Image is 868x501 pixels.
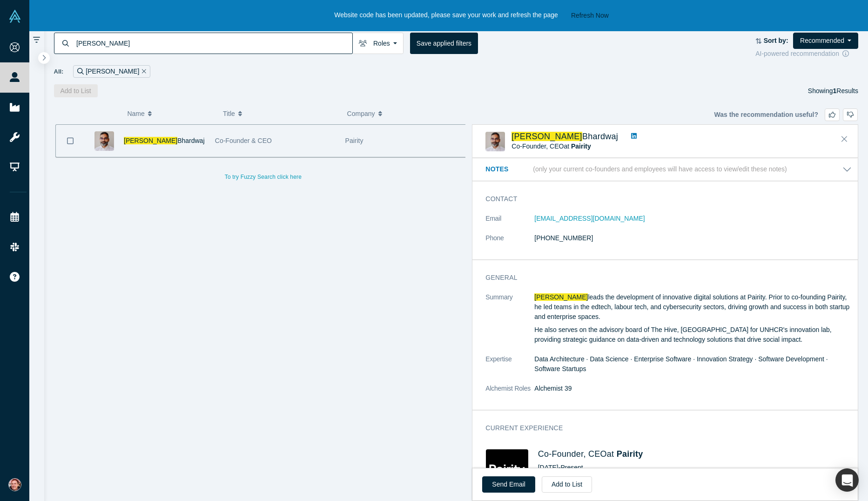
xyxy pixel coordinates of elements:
[568,10,612,21] button: Refresh Now
[833,87,837,95] strong: 1
[8,478,21,491] img: Alexander Sugakov's Account
[218,171,308,183] button: To try Fuzzy Search click here
[534,215,645,222] a: [EMAIL_ADDRESS][DOMAIN_NAME]
[56,125,85,157] button: Bookmark
[73,65,150,78] div: [PERSON_NAME]
[485,194,839,204] h3: Contact
[511,142,591,150] span: Co-Founder, CEO at
[127,104,144,123] span: Name
[485,214,534,233] dt: Email
[534,293,588,301] span: [PERSON_NAME]
[764,37,788,44] strong: Sort by:
[571,142,591,150] a: Pairity
[54,84,98,97] button: Add to List
[534,355,828,372] span: Data Architecture · Data Science · Enterprise Software · Innovation Strategy · Software Developme...
[533,165,787,173] p: (only your current co-founders and employees will have access to view/edit these notes)
[223,104,337,123] button: Title
[542,476,592,493] button: Add to List
[714,108,858,121] div: Was the recommendation useful?
[223,104,235,123] span: Title
[124,137,205,144] a: [PERSON_NAME]Bhardwaj
[511,132,618,141] a: [PERSON_NAME]Bhardwaj
[482,476,535,493] a: Send Email
[139,66,146,77] button: Remove Filter
[410,33,478,54] button: Save applied filters
[94,131,114,151] img: Gotam Bhardwaj's Profile Image
[8,10,21,23] img: Alchemist Vault Logo
[617,449,643,459] a: Pairity
[534,234,593,242] a: [PHONE_NUMBER]
[837,132,851,147] button: Close
[485,292,534,354] dt: Summary
[485,423,839,433] h3: Current Experience
[124,137,177,144] span: [PERSON_NAME]
[808,84,858,97] div: Showing
[347,104,375,123] span: Company
[511,132,582,141] span: [PERSON_NAME]
[486,449,528,492] img: Pairity's Logo
[177,137,204,144] span: Bhardwaj
[485,164,852,174] button: Notes (only your current co-founders and employees will have access to view/edit these notes)
[215,137,272,144] span: Co-Founder & CEO
[485,164,531,174] h3: Notes
[485,132,505,151] img: Gotam Bhardwaj's Profile Image
[793,33,858,49] button: Recommended
[582,132,618,141] span: Bhardwaj
[833,87,858,95] span: Results
[538,463,852,473] div: [DATE] - Present
[54,67,64,76] span: All:
[485,384,534,403] dt: Alchemist Roles
[755,49,858,59] div: AI-powered recommendation
[534,325,852,345] p: He also serves on the advisory board of The Hive, [GEOGRAPHIC_DATA] for UNHCR's innovation lab, p...
[127,104,213,123] button: Name
[352,33,404,54] button: Roles
[345,137,363,144] span: Pairity
[75,32,352,54] input: Search by name, title, company, summary, expertise, investment criteria or topics of focus
[485,354,534,384] dt: Expertise
[347,104,462,123] button: Company
[534,292,852,322] p: leads the development of innovative digital solutions at Pairity. Prior to co-founding Pairity, h...
[485,233,534,253] dt: Phone
[538,449,852,460] h4: Co-Founder, CEO at
[485,273,839,283] h3: General
[534,384,852,393] dd: Alchemist 39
